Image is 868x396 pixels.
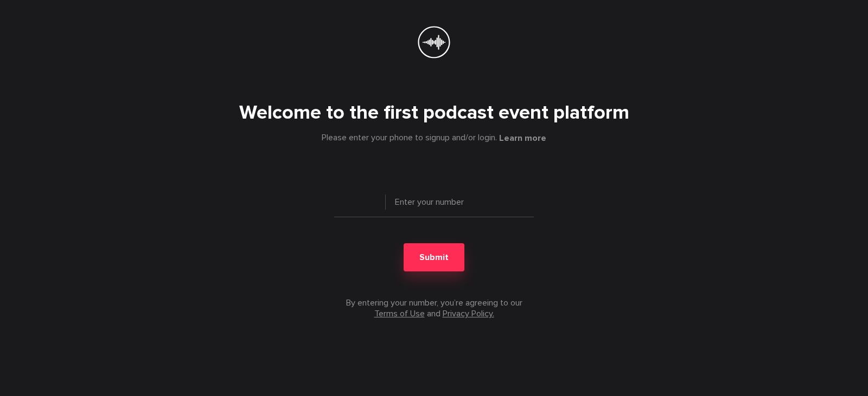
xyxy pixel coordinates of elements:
[419,252,449,263] span: Submit
[100,132,768,144] div: Please enter your phone to signup and/or login.
[334,297,534,319] footer: By entering your number, you’re agreeing to our and
[499,133,546,144] button: Learn more
[404,243,464,271] button: Submit
[443,308,494,319] a: Privacy Policy.
[374,308,425,319] a: Terms of Use
[334,196,534,217] input: Enter your number
[100,102,768,124] h1: Welcome to the first podcast event platform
